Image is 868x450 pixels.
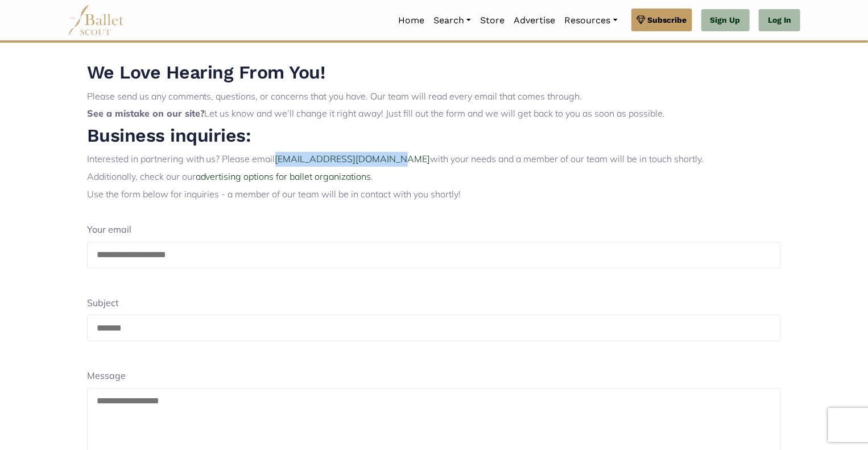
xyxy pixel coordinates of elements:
img: gem.svg [636,14,646,26]
div: Subject [87,287,782,315]
a: Sign Up [701,9,750,32]
p: Let us know and we’ll change it right away! Just fill out the form and we will get back to you as... [87,106,782,121]
b: See a mistake on our site? [87,108,205,119]
a: Advertise [509,9,560,32]
div: Message [87,360,782,388]
h2: Business inquiries: [87,124,782,148]
div: Your email [87,213,782,242]
a: Home [394,9,429,32]
a: Resources [560,9,622,32]
p: Use the form below for inquiries - a member of our team will be in contact with you shortly! [87,187,782,202]
h2: We Love Hearing From You! [87,61,782,85]
a: Search [429,9,476,32]
span: Subscribe [648,14,687,26]
p: Additionally, check our our . [87,170,782,184]
a: Log In [759,9,800,32]
p: Interested in partnering with us? Please email with your needs and a member of our team will be i... [87,152,782,167]
a: Subscribe [631,9,692,31]
p: Please send us any comments, questions, or concerns that you have. Our team will read every email... [87,89,782,104]
a: [EMAIL_ADDRESS][DOMAIN_NAME] [275,153,431,164]
a: Store [476,9,509,32]
a: advertising options for ballet organizations [196,171,371,182]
